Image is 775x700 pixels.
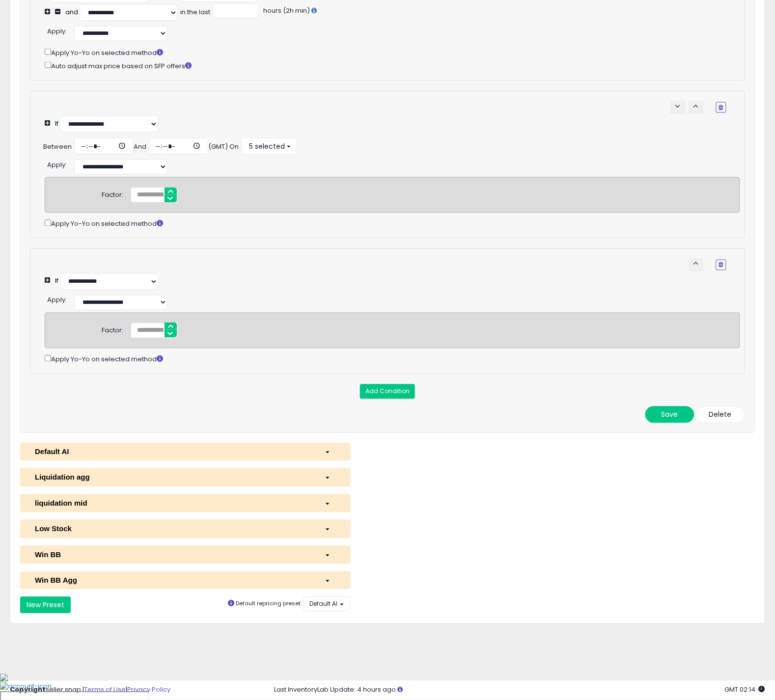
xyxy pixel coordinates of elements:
[180,8,210,17] div: in the last
[28,447,317,457] div: Default AI
[689,258,704,272] button: keyboard_arrow_up
[262,6,310,15] span: hours (2h min)
[689,101,704,114] button: keyboard_arrow_up
[241,138,297,155] button: 5 selected
[20,443,351,461] button: Default AI
[645,406,694,423] button: Save
[208,142,239,152] div: (GMT) On
[28,472,317,483] div: Liquidation agg
[102,188,123,200] div: Factor:
[47,27,65,36] span: Apply
[45,47,740,58] div: Apply Yo-Yo on selected method
[47,296,65,305] span: Apply
[47,157,67,170] div: :
[20,571,351,590] button: Win BB Agg
[304,597,350,611] button: Default AI
[47,24,67,36] div: :
[45,60,740,71] div: Auto adjust max price based on SFP offers
[28,575,317,586] div: Win BB Agg
[47,160,65,169] span: Apply
[45,218,740,229] div: Apply Yo-Yo on selected method
[692,259,701,269] span: keyboard_arrow_up
[670,101,686,114] button: keyboard_arrow_down
[719,105,723,110] i: Remove Condition
[20,520,351,538] button: Low Stock
[47,293,67,305] div: :
[360,384,415,399] button: Add Condition
[45,353,740,365] div: Apply Yo-Yo on selected method
[20,597,71,614] button: New Preset
[28,550,317,560] div: Win BB
[102,323,123,336] div: Factor:
[20,546,351,564] button: Win BB
[236,600,302,608] small: Default repricing preset:
[28,524,317,534] div: Low Stock
[673,102,683,111] span: keyboard_arrow_down
[719,262,723,268] i: Remove Condition
[20,468,351,486] button: Liquidation agg
[134,142,146,152] div: And
[43,142,72,152] div: Between
[310,600,338,608] span: Default AI
[692,102,701,111] span: keyboard_arrow_up
[28,498,317,509] div: liquidation mid
[248,141,285,151] span: 5 selected
[696,406,745,423] button: Delete
[20,494,351,512] button: liquidation mid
